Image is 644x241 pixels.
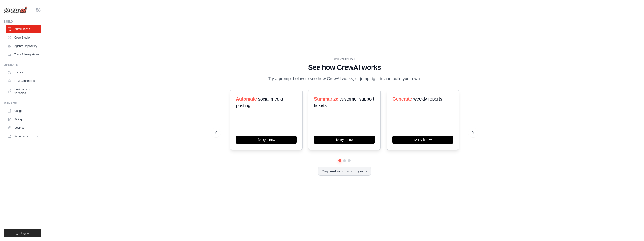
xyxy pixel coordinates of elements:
[392,96,412,101] span: Generate
[236,96,257,101] span: Automate
[4,63,41,67] div: Operate
[266,75,423,82] p: Try a prompt below to see how CrewAI works, or jump right in and build your own.
[4,101,41,105] div: Manage
[6,107,41,115] a: Usage
[14,134,28,138] span: Resources
[4,6,27,13] img: Logo
[6,77,41,85] a: LLM Connections
[6,86,41,97] a: Environment Variables
[215,58,474,61] div: WALKTHROUGH
[314,136,375,144] button: Try it now
[314,96,338,101] span: Summarize
[6,42,41,50] a: Agents Repository
[413,96,442,101] span: weekly reports
[6,34,41,41] a: Crew Studio
[236,96,283,108] span: social media posting
[318,167,371,176] button: Skip and explore on my own
[6,25,41,33] a: Automations
[21,231,30,235] span: Logout
[6,132,41,140] button: Resources
[4,20,41,23] div: Build
[6,116,41,123] a: Billing
[392,136,453,144] button: Try it now
[6,51,41,58] a: Tools & Integrations
[6,69,41,76] a: Traces
[4,229,41,237] button: Logout
[236,136,297,144] button: Try it now
[314,96,374,108] span: customer support tickets
[6,124,41,132] a: Settings
[215,63,474,72] h1: See how CrewAI works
